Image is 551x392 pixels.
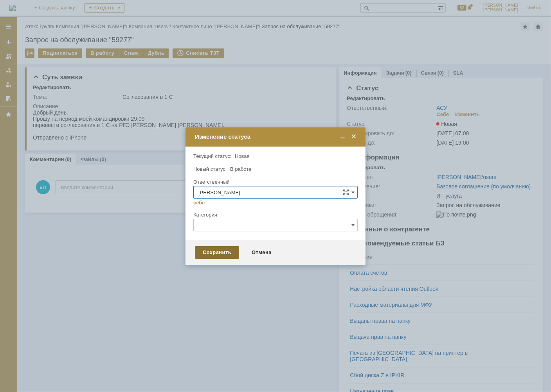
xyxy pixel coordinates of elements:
[193,179,356,184] div: Ответственный
[195,133,358,140] div: Изменение статуса
[193,153,231,159] label: Текущий статус:
[193,200,205,206] a: себе
[235,153,250,159] span: Новая
[193,212,356,217] div: Категория
[230,166,251,172] span: В работе
[343,189,349,195] span: Сложная форма
[339,133,347,140] span: Свернуть (Ctrl + M)
[350,133,358,140] span: Закрыть
[193,166,227,172] label: Новый статус:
